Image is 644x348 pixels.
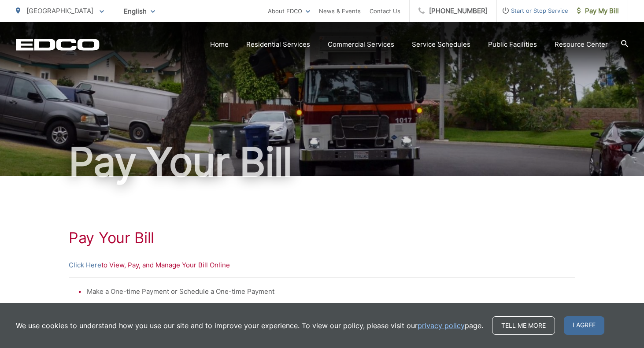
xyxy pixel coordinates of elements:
[319,6,361,16] a: News & Events
[69,260,575,270] p: to View, Pay, and Manage Your Bill Online
[87,286,566,297] li: Make a One-time Payment or Schedule a One-time Payment
[412,39,470,50] a: Service Schedules
[370,6,400,16] a: Contact Us
[16,38,100,51] a: EDCD logo. Return to the homepage.
[210,39,229,50] a: Home
[16,140,628,184] h1: Pay Your Bill
[418,320,465,331] a: privacy policy
[492,316,555,335] a: Tell me more
[577,6,619,16] span: Pay My Bill
[117,4,162,19] span: English
[16,320,483,331] p: We use cookies to understand how you use our site and to improve your experience. To view our pol...
[488,39,537,50] a: Public Facilities
[564,316,604,335] span: I agree
[69,229,575,247] h1: Pay Your Bill
[69,260,101,270] a: Click Here
[268,6,310,16] a: About EDCO
[328,39,394,50] a: Commercial Services
[26,7,93,15] span: [GEOGRAPHIC_DATA]
[246,39,310,50] a: Residential Services
[555,39,608,50] a: Resource Center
